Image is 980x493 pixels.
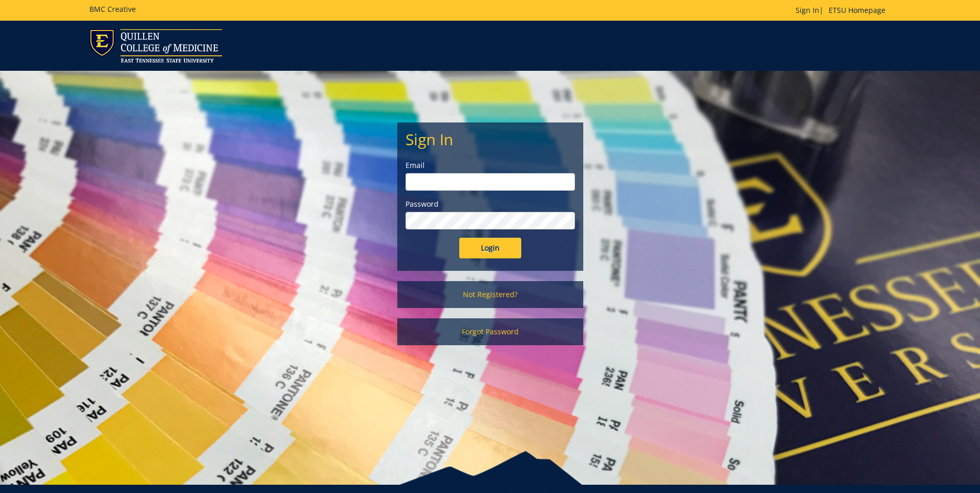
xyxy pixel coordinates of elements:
[89,5,136,13] h5: BMC Creative
[406,131,575,148] h2: Sign In
[459,238,521,258] input: Login
[796,5,819,15] a: Sign In
[406,160,575,171] label: Email
[823,5,891,15] a: ETSU Homepage
[796,5,891,16] p: |
[397,281,583,308] a: Not Registered?
[406,199,575,209] label: Password
[397,318,583,345] a: Forgot Password
[89,29,222,63] img: ETSU logo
